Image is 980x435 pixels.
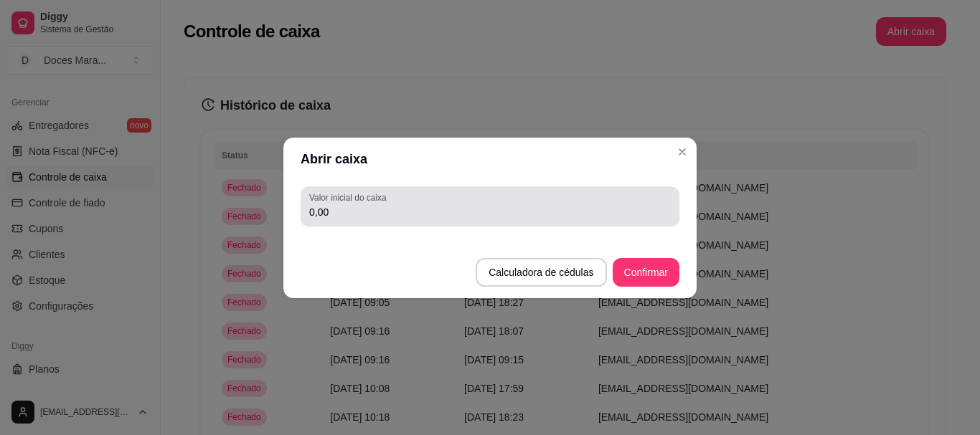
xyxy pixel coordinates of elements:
button: Confirmar [613,258,679,287]
input: Valor inicial do caixa [309,205,671,219]
button: Close [671,140,694,163]
label: Valor inicial do caixa [309,191,391,204]
button: Calculadora de cédulas [476,258,606,287]
header: Abrir caixa [283,138,697,181]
